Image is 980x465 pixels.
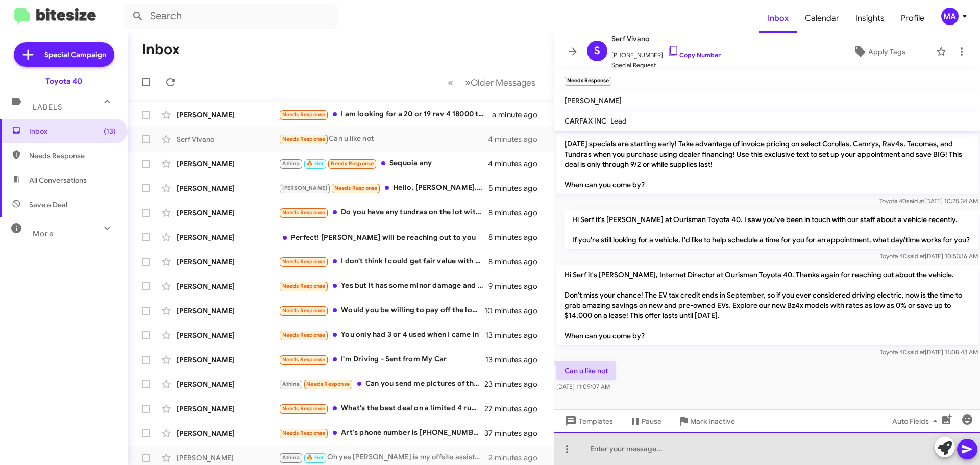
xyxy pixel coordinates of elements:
span: Needs Response [282,356,326,363]
a: Copy Number [667,51,721,59]
span: [DATE] 11:09:07 AM [556,383,610,390]
div: 8 minutes ago [488,232,546,242]
div: 8 minutes ago [488,257,546,267]
div: [PERSON_NAME] [177,355,279,365]
span: Needs Response [29,151,116,161]
span: Athina [282,454,300,461]
div: Toyota 40 [45,76,82,86]
div: What's the best deal on a limited 4 runner 3rd row lease [279,403,484,414]
span: [PHONE_NUMBER] [611,45,721,60]
span: Labels [33,103,62,112]
span: Needs Response [331,160,374,167]
span: Apply Tags [868,42,905,61]
span: Toyota 40 [DATE] 10:53:16 AM [880,252,978,260]
div: Oh yes [PERSON_NAME] is my offsite assistant. I have you set up with [PERSON_NAME] that is here i... [279,452,488,463]
a: Calendar [797,4,847,33]
a: Insights [847,4,893,33]
div: [PERSON_NAME] [177,281,279,291]
div: Can u like not [279,133,488,145]
span: said at [907,252,925,260]
h1: Inbox [142,41,180,58]
div: [PERSON_NAME] [177,404,279,414]
button: Templates [554,412,621,430]
div: 27 minutes ago [484,404,546,414]
span: Mark Inactive [690,412,735,430]
p: Hi Serf, it’s [PERSON_NAME], Internet Director at Ourisman Toyota 40. Thanks again for reaching o... [556,114,978,194]
span: Needs Response [282,209,326,216]
p: Can u like not [556,361,616,380]
div: MA [941,8,959,25]
span: Save a Deal [29,200,67,210]
span: Needs Response [282,258,326,265]
span: Special Campaign [44,50,106,60]
span: Needs Response [282,136,326,142]
div: 5 minutes ago [488,183,546,193]
small: Needs Response [565,77,611,86]
div: Serf Vivano [177,134,279,144]
div: 10 minutes ago [484,306,546,316]
div: Yes but it has some minor damage and not sure it is worth it [279,280,488,292]
span: 🔥 Hot [306,160,324,167]
span: Needs Response [282,332,326,338]
div: 37 minutes ago [484,428,546,438]
span: Lead [610,116,627,126]
div: Sequoia any [279,158,488,169]
button: Auto Fields [884,412,949,430]
button: Apply Tags [826,42,931,61]
span: Needs Response [282,405,326,412]
div: 2 minutes ago [488,453,546,463]
a: Inbox [759,4,797,33]
button: Mark Inactive [670,412,743,430]
span: Auto Fields [892,412,941,430]
div: [PERSON_NAME] [177,183,279,193]
span: Needs Response [334,185,378,191]
div: I don't think I could get fair value with a vehicle with 175,000 miles and that's how many my fou... [279,256,488,267]
button: Next [459,72,542,93]
div: [PERSON_NAME] [177,428,279,438]
a: Profile [893,4,933,33]
span: Needs Response [282,430,326,436]
span: Needs Response [306,381,350,387]
span: Older Messages [471,77,535,88]
span: (13) [104,126,116,136]
span: Needs Response [282,283,326,289]
span: Needs Response [282,307,326,314]
span: Pause [642,412,661,430]
div: 4 minutes ago [488,159,546,169]
span: Serf Vivano [611,33,721,45]
nav: Page navigation example [442,72,542,93]
div: Hello, [PERSON_NAME]. I like the car I have and one more year on my lease. May look at the 2026 o... [279,182,488,194]
input: Search [124,4,338,29]
p: Hi Serf it's [PERSON_NAME], Internet Director at Ourisman Toyota 40. Thanks again for reaching ou... [556,265,978,345]
div: I am looking for a 20 or 19 rav 4 18000 to 20000 [279,109,492,120]
span: [PERSON_NAME] [282,185,328,191]
span: Athina [282,381,300,387]
span: Needs Response [282,111,326,118]
div: 9 minutes ago [488,281,546,291]
div: You only had 3 or 4 used when I came in [279,329,485,341]
span: 🔥 Hot [306,454,324,461]
a: Special Campaign [14,42,114,67]
span: All Conversations [29,175,87,185]
div: Would you be willing to pay off the loan? [279,305,484,316]
div: [PERSON_NAME] [177,257,279,267]
div: I'm Driving - Sent from My Car [279,354,485,365]
span: Special Request [611,60,721,70]
span: said at [906,197,924,205]
div: 23 minutes ago [484,379,546,389]
button: Previous [442,72,459,93]
div: [PERSON_NAME] [177,379,279,389]
div: [PERSON_NAME] [177,159,279,169]
div: 4 minutes ago [488,134,546,144]
div: a minute ago [492,110,546,120]
p: Hi Serf it's [PERSON_NAME] at Ourisman Toyota 40. I saw you've been in touch with our staff about... [564,210,978,249]
div: Do you have any tundras on the lot with the factory 3" lift option? [279,207,488,218]
div: Perfect! [PERSON_NAME] will be reaching out to you [279,232,488,242]
div: Can you send me pictures of the vehicle [279,378,484,390]
span: Toyota 40 [DATE] 11:08:43 AM [880,348,978,356]
span: Toyota 40 [DATE] 10:25:34 AM [879,197,978,205]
